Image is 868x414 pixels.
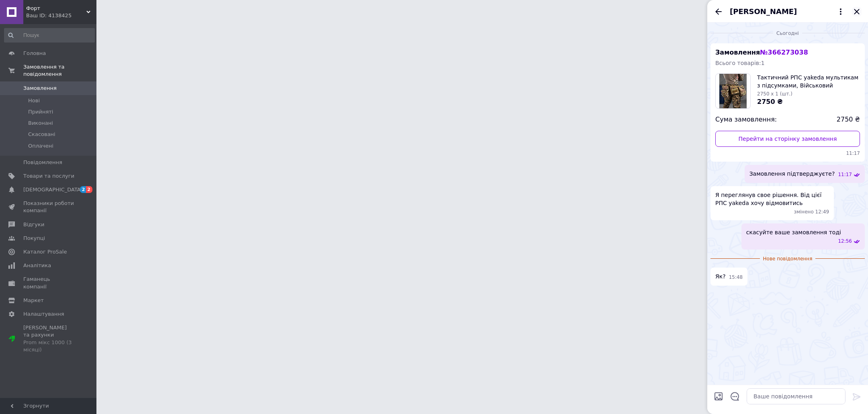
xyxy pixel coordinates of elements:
span: Повідомлення [23,159,62,166]
span: Прийняті [28,108,53,116]
span: 15:48 12.10.2025 [729,274,743,281]
img: 6838984610_w100_h100_takticheskij-rps-yakeda.jpg [719,74,747,108]
a: Перейти на сторінку замовлення [715,131,860,147]
span: [PERSON_NAME] та рахунки [23,324,74,353]
div: Prom мікс 1000 (3 місяці) [23,339,74,353]
div: Ваш ID: 4138425 [26,12,96,19]
span: Сьогодні [773,30,802,37]
span: 2750 ₴ [837,115,860,124]
span: Як? [715,272,726,281]
span: Маркет [23,297,44,304]
div: 12.10.2025 [710,29,865,37]
span: 11:17 12.10.2025 [715,150,860,157]
span: скасуйте ваше замовлення тоді [746,228,841,236]
span: [DEMOGRAPHIC_DATA] [23,186,83,193]
span: Сума замовлення: [715,115,777,124]
span: Замовлення [23,85,57,92]
span: Скасовані [28,131,55,138]
span: Нове повідомлення [760,256,816,262]
span: Замовлення підтверджуєте? [749,170,835,178]
span: 2 [86,186,92,193]
span: [PERSON_NAME] [730,6,797,17]
span: змінено [794,209,815,215]
button: Назад [714,7,723,16]
button: Відкрити шаблони відповідей [730,391,740,402]
span: 12:49 12.10.2025 [815,209,829,215]
span: Головна [23,50,46,57]
span: Форт [26,5,86,12]
span: 12:56 12.10.2025 [838,238,852,245]
span: 2 [80,186,86,193]
span: Замовлення та повідомлення [23,63,96,78]
span: Всього товарів: 1 [715,60,765,66]
button: Закрити [852,7,862,16]
span: 11:17 12.10.2025 [838,171,852,178]
span: Показники роботи компанії [23,200,74,214]
input: Пошук [4,28,95,43]
span: Тактичний РПС yakeda мультикам з підсумками, Військовий розвантажувальний пояс yakeda мультикам, ... [757,73,860,89]
span: № 366273038 [760,49,808,56]
span: Відгуки [23,221,44,228]
span: Замовлення [715,49,808,56]
span: Товари та послуги [23,172,74,180]
span: Налаштування [23,310,64,318]
span: 2750 x 1 (шт.) [757,91,792,97]
span: Нові [28,97,40,104]
span: Покупці [23,235,45,242]
span: Я переглянув свое рішення. Від цієї РПС yakeda хочу відмовитись [715,191,829,207]
span: Каталог ProSale [23,248,67,256]
button: [PERSON_NAME] [730,6,845,17]
span: 2750 ₴ [757,98,783,106]
span: Виконані [28,120,53,127]
span: Оплачені [28,142,53,150]
span: Аналітика [23,262,51,269]
span: Гаманець компанії [23,276,74,290]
